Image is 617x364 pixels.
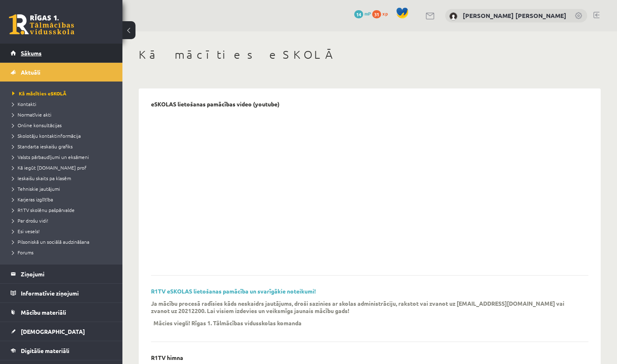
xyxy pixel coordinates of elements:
[21,265,112,283] legend: Ziņojumi
[11,303,112,322] a: Mācību materiāli
[12,132,81,139] span: Skolotāju kontaktinformācija
[12,238,114,245] a: Pilsoniskā un sociālā audzināšana
[354,10,371,17] a: 14 mP
[151,287,316,295] a: R1TV eSKOLAS lietošanas pamācība un svarīgākie noteikumi!
[151,354,183,361] p: R1TV himna
[11,63,112,82] a: Aktuāli
[12,122,62,128] span: Online konsultācijas
[12,90,67,97] span: Kā mācīties eSKOLĀ
[12,228,40,234] span: Esi vesels!
[11,265,112,283] a: Ziņojumi
[153,319,190,326] p: Mācies viegli!
[12,164,114,171] a: Kā iegūt [DOMAIN_NAME] prof
[12,217,114,224] a: Par drošu vidi!
[21,347,69,354] span: Digitālie materiāli
[382,10,388,17] span: xp
[12,143,114,150] a: Standarta ieskaišu grafiks
[12,185,114,192] a: Tehniskie jautājumi
[12,196,114,203] a: Karjeras izglītība
[12,100,114,108] a: Kontakti
[12,207,75,213] span: R1TV skolēnu pašpārvalde
[139,48,601,62] h1: Kā mācīties eSKOLĀ
[9,14,74,35] a: Rīgas 1. Tālmācības vidusskola
[12,153,114,161] a: Valsts pārbaudījumi un eksāmeni
[449,12,457,20] img: Paula Nikola Cišeiko
[11,341,112,360] a: Digitālie materiāli
[12,143,73,150] span: Standarta ieskaišu grafiks
[21,68,40,76] span: Aktuāli
[12,206,114,214] a: R1TV skolēnu pašpārvalde
[21,284,112,302] legend: Informatīvie ziņojumi
[12,196,53,203] span: Karjeras izglītība
[12,217,48,224] span: Par drošu vidi!
[12,238,89,245] span: Pilsoniskā un sociālā audzināšana
[12,174,114,182] a: Ieskaišu skaits pa klasēm
[12,90,114,97] a: Kā mācīties eSKOLĀ
[372,10,392,17] a: 31 xp
[11,322,112,341] a: [DEMOGRAPHIC_DATA]
[21,328,85,335] span: [DEMOGRAPHIC_DATA]
[21,309,66,316] span: Mācību materiāli
[463,11,566,20] a: [PERSON_NAME] [PERSON_NAME]
[12,132,114,139] a: Skolotāju kontaktinformācija
[151,300,576,314] p: Ja mācību procesā radīsies kāds neskaidrs jautājums, droši sazinies ar skolas administrāciju, rak...
[12,111,114,118] a: Normatīvie akti
[191,319,302,326] p: Rīgas 1. Tālmācības vidusskolas komanda
[12,249,114,256] a: Forums
[21,49,42,57] span: Sākums
[12,185,60,192] span: Tehniskie jautājumi
[151,101,280,108] p: eSKOLAS lietošanas pamācības video (youtube)
[12,121,114,129] a: Online konsultācijas
[12,154,89,160] span: Valsts pārbaudījumi un eksāmeni
[12,111,51,118] span: Normatīvie akti
[354,10,363,18] span: 14
[12,164,87,171] span: Kā iegūt [DOMAIN_NAME] prof
[12,175,71,181] span: Ieskaišu skaits pa klasēm
[11,284,112,302] a: Informatīvie ziņojumi
[364,10,371,17] span: mP
[12,101,36,107] span: Kontakti
[12,227,114,235] a: Esi vesels!
[12,249,33,256] span: Forums
[11,44,112,62] a: Sākums
[372,10,381,18] span: 31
